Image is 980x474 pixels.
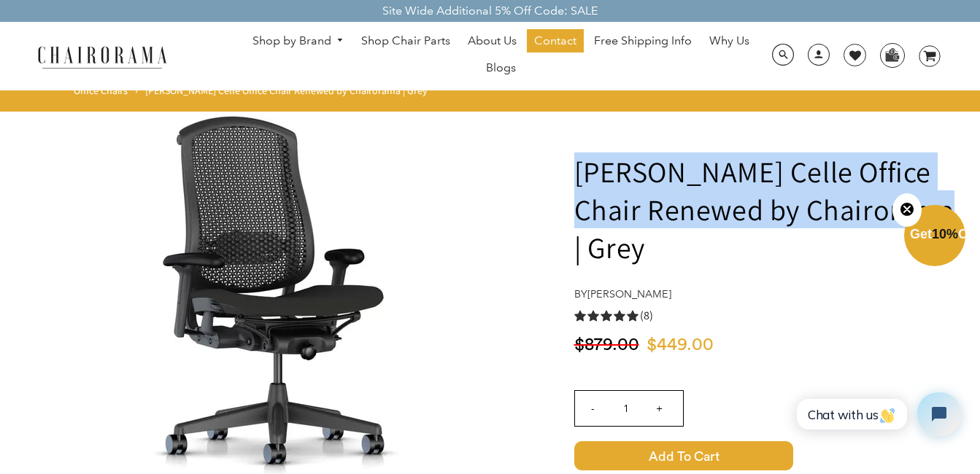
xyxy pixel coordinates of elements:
[594,34,692,49] span: Free Shipping Info
[932,227,958,241] span: 10%
[647,336,714,354] span: $449.00
[587,29,699,53] a: Free Shipping Info
[709,34,749,49] span: Why Us
[479,56,523,79] a: Blogs
[781,380,973,448] iframe: Tidio Chat
[702,29,757,53] a: Why Us
[74,84,433,104] nav: breadcrumbs
[881,44,903,66] img: WhatsApp_Image_2024-07-12_at_16.23.01.webp
[361,34,450,49] span: Shop Chair Parts
[910,227,977,241] span: Get Off
[574,441,965,470] button: Add to Cart
[237,29,764,83] nav: DesktopNavigation
[486,61,516,76] span: Blogs
[640,308,653,324] span: (8)
[29,44,175,69] img: chairorama
[574,308,965,323] a: 5.0 rating (8 votes)
[58,287,495,303] a: Herman Miller Celle Office Chair Renewed by Chairorama | Grey - chairorama
[575,391,610,426] input: -
[574,336,639,354] span: $879.00
[892,193,922,227] button: Close teaser
[460,29,524,53] a: About Us
[245,30,352,53] a: Shop by Brand
[534,34,576,49] span: Contact
[574,288,965,300] h4: by
[642,391,677,426] input: +
[527,29,584,53] a: Contact
[468,34,517,49] span: About Us
[354,29,458,53] a: Shop Chair Parts
[904,206,965,268] div: Get10%OffClose teaser
[574,441,793,470] span: Add to Cart
[587,287,671,300] a: [PERSON_NAME]
[574,152,965,266] h1: [PERSON_NAME] Celle Office Chair Renewed by Chairorama | Grey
